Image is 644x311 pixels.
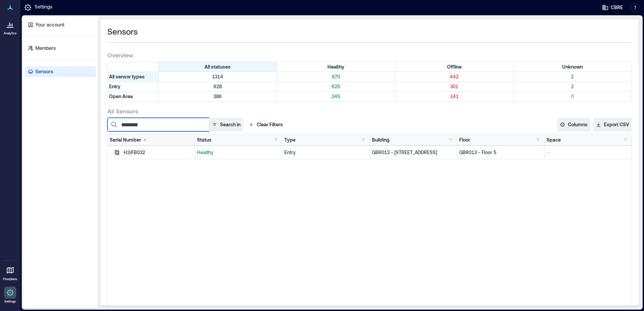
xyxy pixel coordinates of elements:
[459,136,470,143] div: Floor
[278,83,393,90] p: 625
[2,285,18,306] a: Settings
[284,136,296,143] div: Type
[547,136,561,143] div: Space
[514,62,631,72] div: Filter by Status: Unknown
[397,83,512,90] p: 301
[277,82,395,91] div: Filter by Type: Entry & Status: Healthy
[397,93,512,100] p: 141
[25,66,96,77] a: Sensors
[600,2,625,13] button: CBRE
[515,73,630,80] p: 2
[107,107,138,115] span: All Sensors
[284,149,367,156] div: Entry
[278,73,393,80] p: 870
[124,149,193,156] div: H3JFB032
[246,118,286,131] button: Clear Filters
[611,4,623,11] span: CBRE
[277,62,395,72] div: Filter by Status: Healthy
[372,149,455,156] p: GBR013 - [STREET_ADDRESS]
[35,68,53,75] p: Sensors
[108,92,159,101] div: Filter by Type: Open Area
[35,21,65,28] p: Your account
[372,136,390,143] div: Building
[35,3,52,12] p: Settings
[160,73,275,80] p: 1314
[209,118,243,131] button: Search in
[1,262,19,283] a: Floorplans
[25,19,96,30] a: Your account
[160,93,275,100] p: 386
[277,92,395,101] div: Filter by Type: Open Area & Status: Healthy
[4,299,16,304] p: Settings
[593,118,632,131] button: Export CSV
[25,43,96,54] a: Members
[515,93,630,100] p: 0
[160,83,275,90] p: 928
[3,277,17,281] p: Floorplans
[110,136,148,143] div: Serial Number
[2,16,19,37] a: Analytics
[514,82,631,91] div: Filter by Type: Entry & Status: Unknown
[197,149,280,156] p: Healthy
[108,82,159,91] div: Filter by Type: Entry
[514,92,631,101] div: Filter by Type: Open Area & Status: Unknown (0 sensors)
[395,62,514,72] div: Filter by Status: Offline
[159,62,277,72] div: All statuses
[395,82,514,91] div: Filter by Type: Entry & Status: Offline
[197,136,212,143] div: Status
[515,83,630,90] p: 2
[107,51,133,59] span: Overview
[35,45,56,52] p: Members
[397,73,512,80] p: 442
[547,149,629,156] p: --
[4,31,17,35] p: Analytics
[459,149,542,156] p: GBR013 - Floor 5
[395,92,514,101] div: Filter by Type: Open Area & Status: Offline
[108,72,159,81] div: All sensor types
[557,118,590,131] button: Columns
[107,26,138,37] span: Sensors
[278,93,393,100] p: 245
